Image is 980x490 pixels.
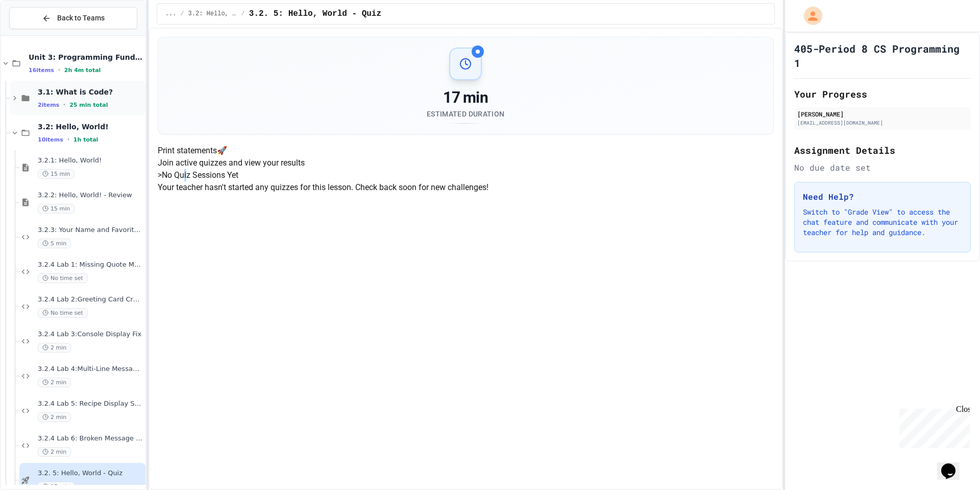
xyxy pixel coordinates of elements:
span: 2 min [38,343,71,353]
div: [PERSON_NAME] [797,109,968,119]
span: 3.2.4 Lab 1: Missing Quote Marks [38,261,143,269]
p: Switch to "Grade View" to access the chat feature and communicate with your teacher for help and ... [803,207,962,238]
span: 3.2.4 Lab 2:Greeting Card Creator [38,295,143,304]
span: No time set [38,273,88,283]
h4: Print statements 🚀 [158,145,774,157]
span: 2 min [38,378,71,387]
div: No due date set [794,161,971,174]
h2: Your Progress [794,87,971,101]
span: 15 min [38,169,75,179]
span: 3.1: What is Code? [38,87,143,97]
div: Chat with us now!Close [4,4,70,65]
span: 15 min [38,204,75,214]
span: 3.2.4 Lab 5: Recipe Display System [38,400,143,408]
span: 3.2: Hello, World! [188,10,237,18]
span: 3.2. 5: Hello, World - Quiz [249,8,381,20]
iframe: chat widget [895,405,970,448]
span: 25 min total [69,102,108,108]
h3: Need Help? [803,191,962,203]
button: Back to Teams [9,7,137,29]
span: 3.2.3: Your Name and Favorite Movie [38,226,143,235]
span: 5 min [38,239,71,248]
span: • [67,135,69,144]
span: 2 items [38,102,59,108]
span: 16 items [29,67,54,74]
p: Join active quizzes and view your results [158,157,774,169]
span: 3.2. 5: Hello, World - Quiz [38,469,143,478]
p: Your teacher hasn't started any quizzes for this lesson. Check back soon for new challenges! [158,181,774,194]
div: Estimated Duration [427,109,504,119]
span: ... [165,10,177,18]
span: 2 min [38,447,71,457]
div: My Account [793,4,825,28]
span: / [241,10,245,18]
span: 3.2: Hello, World! [38,122,143,131]
span: 3.2.1: Hello, World! [38,156,143,165]
span: 2 min [38,412,71,422]
span: Unit 3: Programming Fundamentals [29,53,143,62]
span: 3.2.4 Lab 3:Console Display Fix [38,330,143,339]
span: No time set [38,308,88,318]
span: 3.2.4 Lab 4:Multi-Line Message Board [38,365,143,374]
span: 2h 4m total [64,67,101,74]
span: Back to Teams [57,13,105,24]
span: • [63,101,65,109]
span: 3.2.2: Hello, World! - Review [38,191,143,200]
span: 1h total [73,136,99,143]
div: 17 min [427,88,504,107]
span: 10 items [38,136,63,143]
h1: 405-Period 8 CS Programming 1 [794,41,971,70]
iframe: chat widget [937,449,970,480]
div: [EMAIL_ADDRESS][DOMAIN_NAME] [797,119,968,127]
h2: Assignment Details [794,143,971,157]
span: • [58,66,60,74]
span: / [180,10,184,18]
h5: > No Quiz Sessions Yet [158,169,774,181]
span: 3.2.4 Lab 6: Broken Message System [38,434,143,443]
